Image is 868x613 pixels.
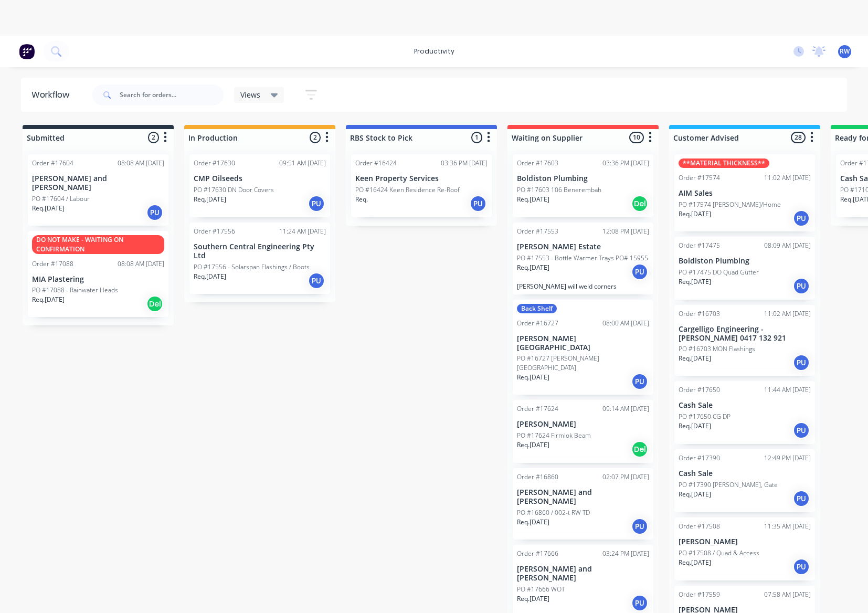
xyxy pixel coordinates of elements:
div: 11:24 AM [DATE] [279,227,326,236]
p: Req. [DATE] [194,272,226,281]
div: Order #1739012:49 PM [DATE]Cash SalePO #17390 [PERSON_NAME], GateReq.[DATE]PU [674,449,815,512]
p: PO #16727 [PERSON_NAME][GEOGRAPHIC_DATA] [517,354,649,373]
p: PO #17475 DO Quad Gutter [679,268,759,277]
p: PO #17556 - Solarspan Flashings / Boots [194,262,310,272]
div: Back Shelf [517,304,557,313]
div: Order #1750811:35 AM [DATE][PERSON_NAME]PO #17508 / Quad & AccessReq.[DATE]PU [674,517,815,580]
p: PO #16860 / 002-t RW TD [517,508,590,517]
div: PU [308,272,325,289]
div: 08:08 AM [DATE] [118,158,164,168]
div: 08:09 AM [DATE] [764,241,811,250]
div: Order #1765011:44 AM [DATE]Cash SalePO #17650 CG DPReq.[DATE]PU [674,381,815,444]
div: PU [146,204,163,221]
div: 03:36 PM [DATE] [441,158,488,168]
div: 11:35 AM [DATE] [764,522,811,531]
img: Factory [19,44,35,59]
div: PU [470,195,486,212]
div: Order #1747508:09 AM [DATE]Boldiston PlumbingPO #17475 DO Quad GutterReq.[DATE]PU [674,237,815,300]
p: PO #17508 / Quad & Access [679,548,759,558]
p: Boldiston Plumbing [679,257,811,266]
p: Keen Property Services [355,174,488,183]
p: PO #17650 CG DP [679,412,731,421]
p: Req. [DATE] [679,209,711,219]
div: Order #17475 [679,241,720,250]
div: Order #16424 [355,158,397,168]
div: **MATERIAL THICKNESS** [679,158,769,168]
div: Back ShelfOrder #1672708:00 AM [DATE][PERSON_NAME][GEOGRAPHIC_DATA]PO #16727 [PERSON_NAME][GEOGRA... [513,300,653,395]
div: Order #1760303:36 PM [DATE]Boldiston PlumbingPO #17603 106 BenerembahReq.[DATE]Del [513,154,653,217]
div: PU [308,195,325,212]
div: PU [793,490,810,507]
div: Order #17630 [194,158,235,168]
div: Order #1755611:24 AM [DATE]Southern Central Engineering Pty LtdPO #17556 - Solarspan Flashings / ... [189,223,330,294]
p: PO #17604 / Labour [32,194,90,204]
div: 09:14 AM [DATE] [602,404,649,414]
div: Order #1755312:08 PM [DATE][PERSON_NAME] EstatePO #17553 - Bottle Warmer Trays PO# 15955Req.[DATE... [513,223,653,294]
p: Req. [DATE] [517,263,549,272]
div: PU [793,422,810,439]
iframe: Intercom live chat [832,577,858,603]
div: Order #17604 [32,158,73,168]
p: PO #17666 WOT [517,585,565,594]
div: 11:02 AM [DATE] [764,309,811,319]
div: 03:36 PM [DATE] [602,158,649,168]
div: 03:24 PM [DATE] [602,549,649,558]
div: 12:08 PM [DATE] [602,227,649,236]
div: Del [631,195,648,212]
div: PU [631,595,648,611]
div: Order #17624 [517,404,558,414]
div: Order #1670311:02 AM [DATE]Cargelligo Engineering - [PERSON_NAME] 0417 132 921PO #16703 MON Flash... [674,305,815,376]
span: Views [240,89,260,100]
div: Order #17574 [679,173,720,183]
div: 07:58 AM [DATE] [764,590,811,599]
p: PO #17574 [PERSON_NAME]/Home [679,200,781,209]
p: Req. [DATE] [679,277,711,287]
input: Search for orders... [120,84,224,105]
p: [PERSON_NAME] [517,420,649,429]
p: [PERSON_NAME] and [PERSON_NAME] [32,174,164,192]
p: Boldiston Plumbing [517,174,649,183]
div: Order #1642403:36 PM [DATE]Keen Property ServicesPO #16424 Keen Residence Re-RoofReq.PU [351,154,492,217]
div: Order #16860 [517,472,558,482]
div: PU [631,518,648,535]
p: Req. [DATE] [517,195,549,204]
p: Req. [DATE] [517,517,549,527]
p: [PERSON_NAME] Estate [517,242,649,251]
p: Southern Central Engineering Pty Ltd [194,242,326,260]
span: RW [840,47,850,56]
p: Req. [DATE] [679,421,711,431]
p: PO #17624 Firmlok Beam [517,431,591,440]
div: Del [631,441,648,458]
div: 08:08 AM [DATE] [118,259,164,269]
div: 08:00 AM [DATE] [602,319,649,328]
p: PO #16703 MON Flashings [679,344,755,354]
div: 11:44 AM [DATE] [764,385,811,395]
p: Req. [355,195,368,204]
div: Order #1760408:08 AM [DATE][PERSON_NAME] and [PERSON_NAME]PO #17604 / LabourReq.[DATE]PU [28,154,168,226]
p: Req. [DATE] [32,204,65,213]
p: Req. [DATE] [679,558,711,567]
p: Req. [DATE] [679,490,711,499]
div: Order #17508 [679,522,720,531]
p: PO #17553 - Bottle Warmer Trays PO# 15955 [517,253,648,263]
p: Req. [DATE] [517,440,549,450]
p: PO #17390 [PERSON_NAME], Gate [679,480,778,490]
p: PO #17088 - Rainwater Heads [32,286,118,295]
div: Order #1686002:07 PM [DATE][PERSON_NAME] and [PERSON_NAME]PO #16860 / 002-t RW TDReq.[DATE]PU [513,468,653,540]
div: Del [146,295,163,312]
div: Workflow [31,89,75,101]
div: 12:49 PM [DATE] [764,453,811,463]
p: Req. [DATE] [32,295,65,304]
p: CMP Oilseeds [194,174,326,183]
div: PU [793,354,810,371]
div: Order #17088 [32,259,73,269]
div: PU [631,263,648,280]
div: Order #1762409:14 AM [DATE][PERSON_NAME]PO #17624 Firmlok BeamReq.[DATE]Del [513,400,653,463]
div: Order #17650 [679,385,720,395]
div: Order #17556 [194,227,235,236]
p: PO #17603 106 Benerembah [517,185,601,195]
div: Order #17553 [517,227,558,236]
div: Order #17666 [517,549,558,558]
p: [PERSON_NAME][GEOGRAPHIC_DATA] [517,334,649,352]
div: 09:51 AM [DATE] [279,158,326,168]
